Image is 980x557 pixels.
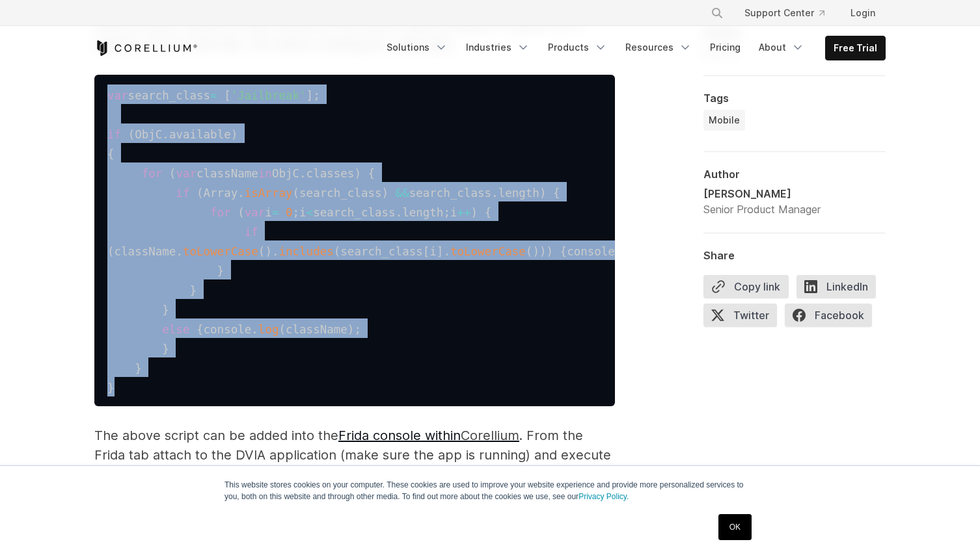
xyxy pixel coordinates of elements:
[618,36,700,59] a: Resources
[107,128,121,141] span: if
[313,89,320,102] span: ;
[702,36,748,59] a: Pricing
[703,304,785,332] a: Twitter
[306,206,314,219] span: <
[107,148,115,161] span: {
[189,284,197,297] span: }
[94,428,461,443] span: The above script can be added into the
[703,304,777,327] span: Twitter
[162,304,169,317] span: }
[578,492,629,501] a: Privacy Policy.
[197,323,204,336] span: {
[532,245,539,258] span: )
[703,275,789,298] button: Copy link
[306,89,314,102] span: ]
[338,428,461,443] a: Frida console within
[217,265,225,278] span: }
[796,275,876,298] span: LinkedIn
[539,187,547,200] span: )
[225,479,755,502] p: This website stores cookies on your computer. These cookies are used to improve your website expe...
[347,323,355,336] span: )
[135,362,142,375] span: }
[751,36,812,59] a: About
[265,245,272,258] span: )
[279,245,333,258] span: includes
[142,167,163,180] span: for
[107,382,115,395] span: }
[840,1,886,25] a: Login
[703,92,886,105] div: Tags
[272,206,279,219] span: =
[245,187,293,200] span: isArray
[238,206,245,219] span: (
[183,245,258,258] span: toLowerCase
[107,89,128,102] span: var
[471,206,478,219] span: )
[169,167,176,180] span: (
[560,245,567,258] span: {
[107,89,718,395] code: search_class ObjC available className ObjC classes Array search_class search_class length i i sea...
[703,110,745,131] a: Mobile
[94,40,198,56] a: Corellium Home
[251,323,258,336] span: .
[718,514,752,540] a: OK
[491,187,498,200] span: .
[238,187,245,200] span: .
[162,323,189,336] span: else
[293,206,300,219] span: ;
[796,275,884,304] a: LinkedIn
[396,206,403,219] span: .
[224,89,231,102] span: [
[785,304,880,332] a: Facebook
[437,245,444,258] span: ]
[162,343,169,356] span: }
[231,128,238,141] span: )
[443,206,450,219] span: ;
[379,36,456,59] a: Solutions
[615,245,622,258] span: .
[703,201,821,217] div: Senior Product Manager
[245,226,258,239] span: if
[162,128,169,141] span: .
[258,245,265,258] span: (
[293,187,300,200] span: (
[553,187,560,200] span: {
[258,167,272,180] span: in
[279,323,286,336] span: (
[703,168,886,181] div: Author
[368,167,375,180] span: {
[107,245,115,258] span: (
[461,428,519,443] a: Corellium
[272,245,279,258] span: .
[354,167,361,180] span: )
[210,89,217,102] span: =
[539,245,547,258] span: )
[457,206,470,219] span: ++
[379,36,886,60] div: Navigation Menu
[258,323,279,336] span: log
[785,304,872,327] span: Facebook
[210,206,231,219] span: for
[458,36,538,59] a: Industries
[382,187,389,200] span: )
[176,167,197,180] span: var
[423,245,430,258] span: [
[231,89,306,102] span: 'Jailbreak'
[334,245,341,258] span: (
[709,114,740,127] span: Mobile
[450,245,526,258] span: toLowerCase
[94,428,611,482] span: . From the Frida tab attach to the DVIA application (make sure the app is running) and execute th...
[695,1,886,25] div: Navigation Menu
[354,323,361,336] span: ;
[540,36,615,59] a: Products
[396,187,409,200] span: &&
[826,36,885,60] a: Free Trial
[299,167,306,180] span: .
[443,245,450,258] span: .
[526,245,533,258] span: (
[197,187,204,200] span: (
[703,186,821,201] div: [PERSON_NAME]
[703,249,886,262] div: Share
[485,206,492,219] span: {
